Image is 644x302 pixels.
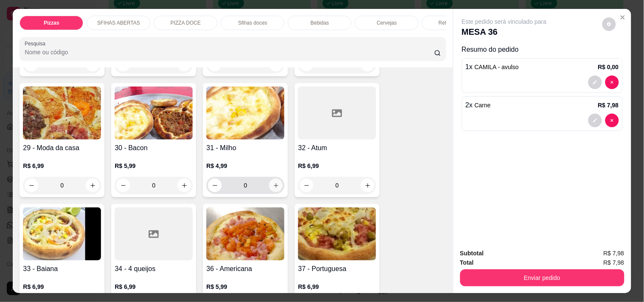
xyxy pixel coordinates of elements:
p: R$ 6,99 [23,282,101,291]
p: R$ 6,99 [115,282,193,291]
p: R$ 6,99 [298,162,376,170]
button: decrease-product-quantity [116,179,130,192]
button: decrease-product-quantity [588,75,602,89]
button: Close [616,11,630,24]
p: Resumo do pedido [462,45,623,55]
h4: 34 - 4 queijos [115,264,193,274]
button: decrease-product-quantity [602,17,616,31]
img: product-image [206,87,284,140]
span: R$ 7,98 [604,258,624,267]
img: product-image [23,207,101,260]
strong: Subtotal [460,250,484,257]
p: R$ 6,99 [298,282,376,291]
p: Pizzas [44,20,59,26]
span: R$ 7,98 [604,249,624,258]
p: R$ 7,98 [598,101,619,109]
p: Bebidas [311,20,329,26]
button: decrease-product-quantity [605,75,619,89]
h4: 36 - Americana [206,264,284,274]
button: increase-product-quantity [86,179,99,192]
p: Refrigerantes [439,20,469,26]
img: product-image [206,207,284,260]
p: R$ 0,00 [598,63,619,71]
button: Enviar pedido [460,269,624,286]
label: Pesquisa [25,40,48,47]
button: decrease-product-quantity [25,179,38,192]
button: decrease-product-quantity [300,179,313,192]
button: increase-product-quantity [269,179,283,192]
p: PIZZA DOCE [171,20,201,26]
p: Este pedido será vinculado para [462,17,547,26]
h4: 30 - Bacon [115,143,193,153]
input: Pesquisa [25,48,434,56]
p: R$ 5,99 [206,282,284,291]
span: Carne [475,102,491,109]
button: decrease-product-quantity [605,114,619,127]
img: product-image [298,207,376,260]
p: Sfihas doces [238,20,267,26]
img: product-image [23,87,101,140]
h4: 33 - Baiana [23,264,101,274]
h4: 32 - Atum [298,143,376,153]
span: CAMILA - avulso [475,64,519,70]
p: SFIHAS ABERTAS [97,20,140,26]
button: increase-product-quantity [177,179,191,192]
p: Cervejas [377,20,397,26]
h4: 37 - Portuguesa [298,264,376,274]
p: MESA 36 [462,26,547,38]
p: R$ 6,99 [23,162,101,170]
button: increase-product-quantity [361,179,374,192]
h4: 31 - Milho [206,143,284,153]
p: R$ 5,99 [115,162,193,170]
button: decrease-product-quantity [588,114,602,127]
strong: Total [460,259,474,266]
p: 1 x [466,62,519,72]
h4: 29 - Moda da casa [23,143,101,153]
p: 2 x [466,100,491,110]
p: R$ 4,99 [206,162,284,170]
button: decrease-product-quantity [208,179,222,192]
img: product-image [115,87,193,140]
